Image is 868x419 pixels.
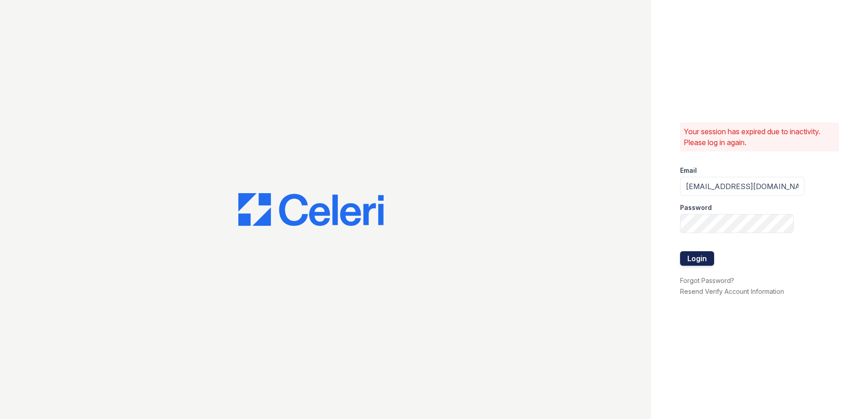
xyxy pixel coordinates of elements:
[238,193,384,226] img: CE_Logo_Blue-a8612792a0a2168367f1c8372b55b34899dd931a85d93a1a3d3e32e68fde9ad4.png
[680,251,714,266] button: Login
[680,287,784,295] a: Resend Verify Account Information
[680,277,734,284] a: Forgot Password?
[680,203,712,212] label: Password
[680,166,697,175] label: Email
[684,126,835,148] p: Your session has expired due to inactivity. Please log in again.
